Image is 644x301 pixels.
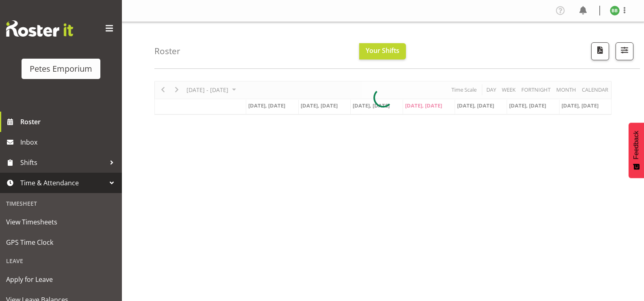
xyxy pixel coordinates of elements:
[154,46,180,56] h4: Roster
[6,20,73,37] img: Rosterit website logo
[2,253,120,269] div: Leave
[6,216,116,228] span: View Timesheets
[629,123,644,178] button: Feedback - Show survey
[616,42,633,60] button: Filter Shifts
[2,212,120,232] a: View Timesheets
[366,46,399,55] span: Your Shifts
[20,156,106,169] span: Shifts
[2,232,120,253] a: GPS Time Clock
[6,273,116,286] span: Apply for Leave
[20,116,118,128] span: Roster
[20,177,106,189] span: Time & Attendance
[2,195,120,212] div: Timesheet
[591,42,609,60] button: Download a PDF of the roster according to the set date range.
[2,269,120,290] a: Apply for Leave
[359,43,406,59] button: Your Shifts
[633,131,640,159] span: Feedback
[30,63,92,75] div: Petes Emporium
[6,236,116,248] span: GPS Time Clock
[610,6,620,15] img: beena-bist9974.jpg
[20,136,118,148] span: Inbox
